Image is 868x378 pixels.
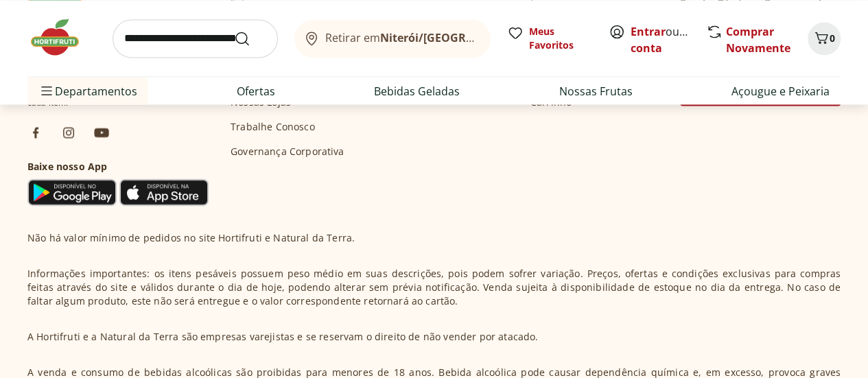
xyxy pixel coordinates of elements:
[38,74,137,107] span: Departamentos
[93,124,110,141] img: ytb
[27,16,96,58] img: Hortifruti
[830,32,835,45] span: 0
[27,178,117,206] img: Google Play Icon
[38,74,55,107] button: Menu
[374,82,460,99] a: Bebidas Geladas
[60,124,77,141] img: ig
[27,124,44,141] img: fb
[27,231,355,244] p: Não há valor mínimo de pedidos no site Hortifruti e Natural da Terra.
[559,82,633,99] a: Nossas Frutas
[113,19,278,58] input: search
[631,24,666,39] a: Entrar
[808,22,841,55] button: Carrinho
[325,32,477,44] span: Retirar em
[27,266,841,307] p: Informações importantes: os itens pesáveis possuem peso médio em suas descrições, pois podem sofr...
[726,24,790,56] a: Comprar Novamente
[731,82,830,99] a: Açougue e Peixaria
[237,82,275,99] a: Ofertas
[231,119,315,133] a: Trabalhe Conosco
[529,25,592,52] span: Meus Favoritos
[507,25,592,52] a: Meus Favoritos
[631,24,706,56] a: Criar conta
[119,178,209,206] img: App Store Icon
[231,144,344,158] a: Governança Corporativa
[631,23,692,56] span: ou
[27,159,209,173] h3: Baixe nosso App
[234,30,267,47] button: Submit Search
[27,329,538,343] p: A Hortifruti e a Natural da Terra são empresas varejistas e se reservam o direito de não vender p...
[294,19,491,58] button: Retirar emNiterói/[GEOGRAPHIC_DATA]
[380,30,537,45] b: Niterói/[GEOGRAPHIC_DATA]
